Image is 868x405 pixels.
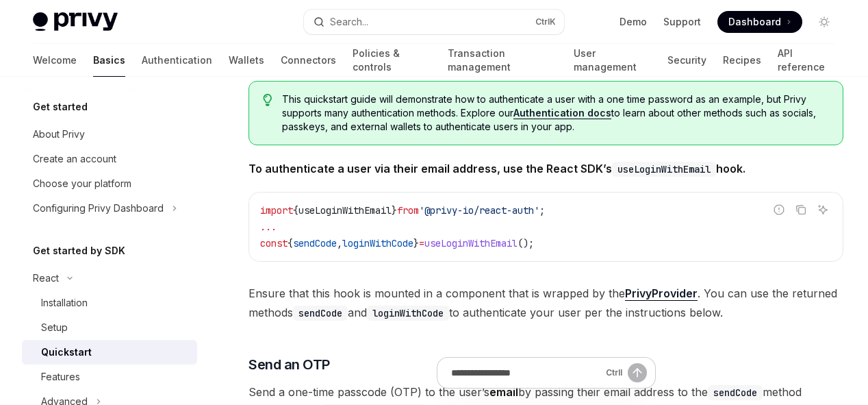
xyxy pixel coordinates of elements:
div: Features [41,369,80,385]
span: = [419,237,424,249]
span: { [288,237,293,249]
a: Quickstart [22,340,197,365]
a: Choose your platform [22,171,197,196]
button: Send message [628,363,647,382]
span: , [337,237,342,249]
a: About Privy [22,122,197,147]
div: React [33,270,59,286]
div: Create an account [33,151,116,167]
a: User management [574,44,651,77]
div: Configuring Privy Dashboard [33,200,164,217]
a: Create an account [22,147,197,171]
a: Wallets [229,44,264,77]
button: Ask AI [814,201,832,219]
a: API reference [778,44,835,77]
span: loginWithCode [342,237,413,249]
span: ... [260,221,277,233]
a: Connectors [281,44,336,77]
span: { [293,204,298,217]
div: Quickstart [41,344,92,360]
svg: Tip [263,94,272,106]
div: Setup [41,319,68,336]
span: '@privy-io/react-auth' [419,204,539,217]
button: Toggle dark mode [813,11,835,33]
button: Toggle Configuring Privy Dashboard section [22,196,197,221]
span: Ctrl K [535,16,556,27]
a: PrivyProvider [625,286,698,301]
input: Ask a question... [451,358,600,388]
strong: To authenticate a user via their email address, use the React SDK’s hook. [248,162,745,175]
a: Dashboard [717,11,802,33]
code: loginWithCode [367,306,449,321]
span: sendCode [293,237,337,249]
span: } [413,237,419,249]
a: Setup [22,315,197,340]
a: Welcome [33,44,77,77]
a: Installation [22,291,197,315]
img: light logo [33,12,118,32]
div: Search... [330,14,368,30]
a: Recipes [723,44,761,77]
code: sendCode [293,306,348,321]
h5: Get started by SDK [33,243,125,259]
span: useLoginWithEmail [298,204,392,217]
button: Copy the contents from the code block [792,201,810,219]
a: Basics [93,44,125,77]
span: const [260,237,288,249]
span: } [392,204,397,217]
a: Policies & controls [353,44,431,77]
button: Open search [304,10,564,34]
a: Security [667,44,706,77]
a: Authentication docs [513,107,611,119]
a: Authentication [142,44,212,77]
a: Support [663,15,701,29]
span: Dashboard [728,15,781,29]
span: import [260,204,293,217]
div: Installation [41,295,88,311]
span: (); [518,237,534,249]
h5: Get started [33,99,88,115]
a: Transaction management [448,44,557,77]
button: Report incorrect code [770,201,788,219]
span: Ensure that this hook is mounted in a component that is wrapped by the . You can use the returned... [248,284,843,322]
span: useLoginWithEmail [424,237,518,249]
span: from [397,204,419,217]
span: This quickstart guide will demonstrate how to authenticate a user with a one time password as an ... [282,93,829,134]
code: useLoginWithEmail [612,162,716,177]
button: Toggle React section [22,266,197,291]
span: ; [539,204,545,217]
div: Choose your platform [33,175,131,192]
div: About Privy [33,126,85,143]
a: Demo [620,15,647,29]
a: Features [22,365,197,389]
